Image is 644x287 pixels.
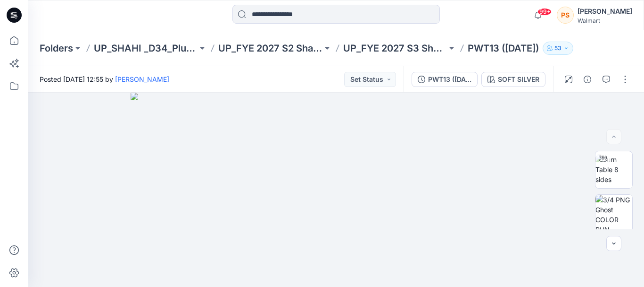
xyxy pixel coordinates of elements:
button: PWT13 ([DATE]) [412,72,478,87]
a: UP_SHAHI _D34_Plus Tops and Dresses [94,42,198,55]
a: [PERSON_NAME] [115,75,169,83]
a: UP_FYE 2027 S3 Shahi Plus Tops and Dress [343,42,447,55]
button: Details [580,72,595,87]
span: 99+ [537,8,552,16]
img: Turn Table 8 sides [595,155,632,184]
a: Folders [40,42,73,55]
div: [PERSON_NAME] [578,6,632,17]
img: eyJhbGciOiJIUzI1NiIsImtpZCI6IjAiLCJzbHQiOiJzZXMiLCJ0eXAiOiJKV1QifQ.eyJkYXRhIjp7InR5cGUiOiJzdG9yYW... [131,93,541,287]
div: PS [557,7,574,24]
p: 53 [554,43,561,53]
div: Walmart [578,17,632,24]
img: 3/4 PNG Ghost COLOR RUN [595,195,632,232]
div: SOFT SILVER [498,74,539,85]
span: Posted [DATE] 12:55 by [40,74,169,84]
a: UP_FYE 2027 S2 Shahi Plus Tops and Dress [218,42,322,55]
button: SOFT SILVER [481,72,545,87]
button: 53 [543,42,573,55]
div: PWT13 ([DATE]) [428,74,471,85]
p: PWT13 ([DATE]) [468,42,539,55]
